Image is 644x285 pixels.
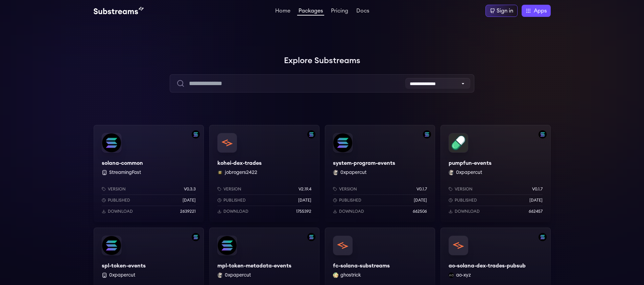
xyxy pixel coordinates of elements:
[180,209,196,214] p: 2639221
[416,186,427,192] p: v0.1.7
[413,209,427,214] p: 662506
[456,169,482,176] button: 0xpapercut
[94,125,204,222] a: Filter by solana networksolana-commonsolana-common StreamingFastVersionv0.3.3Published[DATE]Downl...
[108,209,133,214] p: Download
[223,186,241,192] p: Version
[192,130,200,138] img: Filter by solana network
[108,186,126,192] p: Version
[534,7,547,15] span: Apps
[108,198,130,203] p: Published
[274,8,292,15] a: Home
[297,8,324,16] a: Packages
[339,186,357,192] p: Version
[298,198,311,203] p: [DATE]
[414,198,427,203] p: [DATE]
[340,272,361,279] button: ghostrick
[192,233,200,241] img: Filter by solana network
[296,209,311,214] p: 1755392
[455,209,480,214] p: Download
[184,186,196,192] p: v0.3.3
[339,209,364,214] p: Download
[109,272,135,279] button: 0xpapercut
[307,233,315,241] img: Filter by solana network
[225,169,257,176] button: jobrogers2422
[330,8,350,15] a: Pricing
[299,186,311,192] p: v2.19.4
[497,7,513,15] div: Sign in
[340,169,366,176] button: 0xpapercut
[529,198,543,203] p: [DATE]
[339,198,361,203] p: Published
[209,125,319,222] a: Filter by solana networkkohei-dex-tradeskohei-dex-tradesjobrogers2422 jobrogers2422Versionv2.19.4...
[355,8,371,15] a: Docs
[94,7,144,15] img: Substream's logo
[529,209,543,214] p: 662457
[223,209,248,214] p: Download
[539,130,547,138] img: Filter by solana network
[455,186,473,192] p: Version
[485,5,518,17] a: Sign in
[325,125,435,222] a: Filter by solana networksystem-program-eventssystem-program-events0xpapercut 0xpapercutVersionv0....
[307,130,315,138] img: Filter by solana network
[109,169,141,176] button: StreamingFast
[423,130,431,138] img: Filter by solana network
[225,272,251,279] button: 0xpapercut
[539,233,547,241] img: Filter by solana network
[440,125,551,222] a: Filter by solana networkpumpfun-eventspumpfun-events0xpapercut 0xpapercutVersionv0.1.7Published[D...
[532,186,543,192] p: v0.1.7
[183,198,196,203] p: [DATE]
[94,54,551,68] h1: Explore Substreams
[455,198,477,203] p: Published
[223,198,246,203] p: Published
[456,272,471,279] button: ao-xyz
